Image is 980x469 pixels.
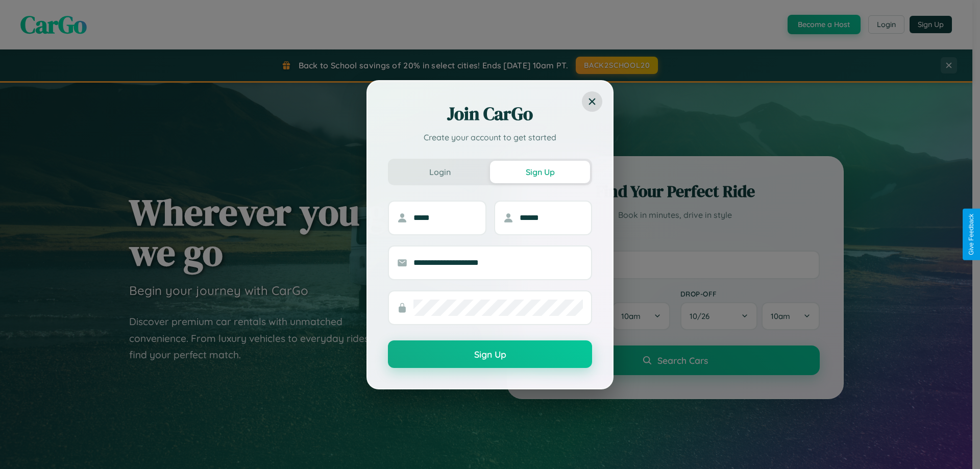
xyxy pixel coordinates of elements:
div: Give Feedback [968,214,975,255]
p: Create your account to get started [388,131,592,143]
h2: Join CarGo [388,102,592,126]
button: Sign Up [490,161,590,183]
button: Sign Up [388,340,592,368]
button: Login [390,161,490,183]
